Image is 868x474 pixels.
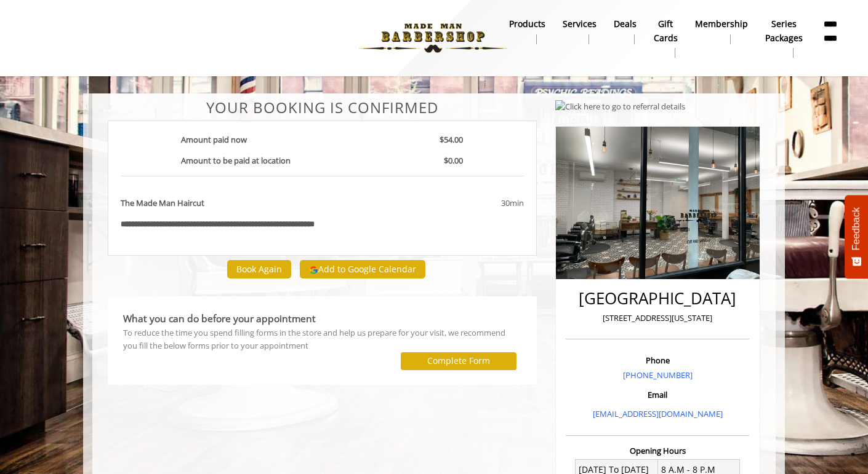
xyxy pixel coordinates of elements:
a: Productsproducts [500,15,554,47]
a: [PHONE_NUMBER] [623,369,693,381]
b: products [509,17,545,31]
b: Membership [695,17,748,31]
img: Click here to go to referral details [555,100,685,113]
div: 30min [401,197,523,210]
img: Made Man Barbershop logo [348,4,518,72]
b: $0.00 [444,155,463,166]
b: Amount to be paid at location [181,155,291,166]
a: Series packagesSeries packages [757,15,811,61]
label: Complete Form [427,356,490,366]
b: gift cards [654,17,678,45]
a: ServicesServices [554,15,605,47]
b: What you can do before your appointment [123,312,316,325]
b: $54.00 [440,134,463,145]
a: Gift cardsgift cards [645,15,686,61]
h3: Email [569,390,746,399]
span: Feedback [851,207,862,250]
b: Series packages [765,17,803,45]
a: [EMAIL_ADDRESS][DOMAIN_NAME] [593,408,723,419]
div: To reduce the time you spend filling forms in the store and help us prepare for your visit, we re... [123,326,521,352]
h2: [GEOGRAPHIC_DATA] [569,290,746,307]
b: Amount paid now [181,134,247,145]
b: Services [563,17,597,31]
h3: Opening Hours [566,446,749,455]
button: Complete Form [401,352,516,370]
p: [STREET_ADDRESS][US_STATE] [569,312,746,325]
h3: Phone [569,356,746,365]
button: Feedback - Show survey [845,195,868,278]
center: Your Booking is confirmed [108,100,537,116]
a: MembershipMembership [686,15,757,47]
b: Deals [614,17,637,31]
button: Add to Google Calendar [300,260,425,278]
b: The Made Man Haircut [121,197,204,210]
button: Book Again [227,260,291,278]
a: DealsDeals [605,15,645,47]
